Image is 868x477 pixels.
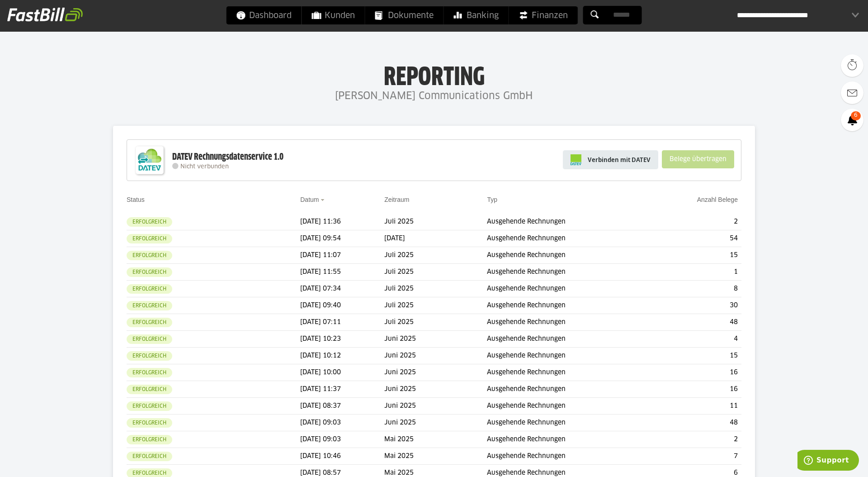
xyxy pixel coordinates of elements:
sl-badge: Erfolgreich [127,217,172,227]
td: 15 [650,247,741,264]
td: [DATE] 10:12 [300,348,384,364]
sl-badge: Erfolgreich [127,418,172,428]
sl-badge: Erfolgreich [127,452,172,461]
td: Juni 2025 [384,348,487,364]
img: pi-datev-logo-farbig-24.svg [571,154,581,165]
td: Ausgehende Rechnungen [487,364,649,381]
td: [DATE] 08:37 [300,398,384,415]
td: Ausgehende Rechnungen [487,264,649,281]
td: 48 [650,314,741,331]
td: [DATE] 11:36 [300,214,384,230]
td: [DATE] 09:40 [300,297,384,314]
td: Ausgehende Rechnungen [487,381,649,398]
a: Dokumente [365,6,443,24]
a: 6 [841,109,863,131]
td: Juni 2025 [384,415,487,431]
td: Ausgehende Rechnungen [487,214,649,230]
h1: Reporting [90,64,778,87]
td: [DATE] 10:46 [300,448,384,465]
td: 16 [650,381,741,398]
td: 30 [650,297,741,314]
td: Juli 2025 [384,297,487,314]
td: Ausgehende Rechnungen [487,398,649,415]
td: 2 [650,431,741,448]
sl-badge: Erfolgreich [127,435,172,444]
sl-button: Belege übertragen [662,150,734,168]
td: 2 [650,214,741,230]
td: [DATE] 09:03 [300,415,384,431]
img: sort_desc.gif [321,199,326,201]
div: DATEV Rechnungsdatenservice 1.0 [172,151,283,163]
td: Juni 2025 [384,398,487,415]
td: Juli 2025 [384,247,487,264]
td: Ausgehende Rechnungen [487,331,649,348]
td: 48 [650,415,741,431]
td: 1 [650,264,741,281]
span: Banking [454,6,499,24]
td: 4 [650,331,741,348]
img: DATEV-Datenservice Logo [132,142,168,178]
td: Ausgehende Rechnungen [487,314,649,331]
td: Juli 2025 [384,314,487,331]
span: Verbinden mit DATEV [588,155,651,164]
sl-badge: Erfolgreich [127,351,172,361]
td: Juli 2025 [384,264,487,281]
td: 8 [650,281,741,297]
sl-badge: Erfolgreich [127,368,172,377]
td: 11 [650,398,741,415]
sl-badge: Erfolgreich [127,234,172,243]
sl-badge: Erfolgreich [127,401,172,411]
td: Ausgehende Rechnungen [487,247,649,264]
td: [DATE] 10:00 [300,364,384,381]
td: [DATE] 10:23 [300,331,384,348]
td: [DATE] 11:37 [300,381,384,398]
a: Finanzen [509,6,578,24]
a: Status [127,196,145,203]
td: 15 [650,348,741,364]
td: Ausgehende Rechnungen [487,431,649,448]
td: 54 [650,230,741,247]
td: 7 [650,448,741,465]
td: [DATE] [384,230,487,247]
td: Ausgehende Rechnungen [487,230,649,247]
a: Banking [444,6,509,24]
sl-badge: Erfolgreich [127,385,172,394]
td: [DATE] 11:07 [300,247,384,264]
span: Kunden [312,6,355,24]
td: [DATE] 07:11 [300,314,384,331]
td: [DATE] 07:34 [300,281,384,297]
span: Dashboard [236,6,292,24]
td: [DATE] 09:03 [300,431,384,448]
sl-badge: Erfolgreich [127,318,172,327]
sl-badge: Erfolgreich [127,251,172,260]
a: Typ [487,196,497,203]
td: Juli 2025 [384,281,487,297]
td: Juli 2025 [384,214,487,230]
span: Finanzen [519,6,568,24]
a: Kunden [302,6,365,24]
sl-badge: Erfolgreich [127,334,172,344]
td: Mai 2025 [384,431,487,448]
sl-badge: Erfolgreich [127,267,172,277]
a: Zeitraum [384,196,409,203]
td: [DATE] 09:54 [300,230,384,247]
td: Ausgehende Rechnungen [487,297,649,314]
a: Dashboard [226,6,302,24]
td: Juni 2025 [384,331,487,348]
a: Verbinden mit DATEV [563,150,658,169]
span: 6 [851,111,861,120]
span: Nicht verbunden [180,164,229,170]
iframe: Öffnet ein Widget, in dem Sie weitere Informationen finden [797,450,859,472]
img: fastbill_logo_white.png [7,7,83,22]
sl-badge: Erfolgreich [127,301,172,310]
td: Ausgehende Rechnungen [487,415,649,431]
a: Anzahl Belege [697,196,738,203]
a: Datum [300,196,319,203]
td: Ausgehende Rechnungen [487,348,649,364]
sl-badge: Erfolgreich [127,284,172,294]
span: Dokumente [375,6,434,24]
td: Ausgehende Rechnungen [487,448,649,465]
td: Juni 2025 [384,364,487,381]
td: [DATE] 11:55 [300,264,384,281]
